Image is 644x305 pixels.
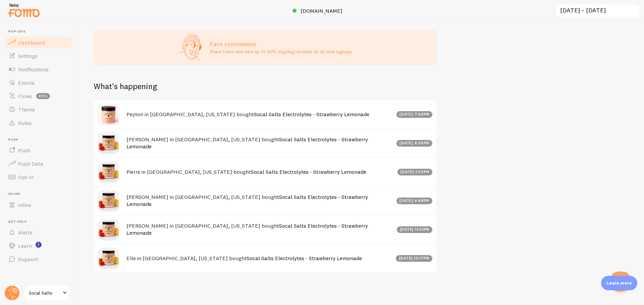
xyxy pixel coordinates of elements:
span: Notifications [18,66,49,73]
a: Socal Salts Electrolytes - Strawberry Lemonade [254,111,369,118]
h2: What's happening [94,81,157,91]
h4: Pierre in [GEOGRAPHIC_DATA], [US_STATE] bought [126,168,393,175]
a: Notifications [4,63,73,76]
span: Theme [18,106,35,113]
a: Socal Salts Electrolytes - Strawberry Lemonade [126,194,368,207]
h4: Peyton in [GEOGRAPHIC_DATA], [US_STATE] bought [126,111,392,118]
span: Get Help [8,220,73,224]
div: Learn more [601,276,637,290]
div: [DATE] 11:41pm [397,226,432,233]
h4: [PERSON_NAME] in [GEOGRAPHIC_DATA], [US_STATE] bought [126,222,393,236]
span: Dashboard [18,39,45,46]
img: fomo-relay-logo-orange.svg [7,2,41,19]
div: [DATE] 1:02pm [397,169,433,175]
div: [DATE] 10:17pm [396,255,432,262]
span: Flows [18,93,32,99]
span: Push Data [18,160,43,167]
p: Share Fomo and earn up to 25% ongoing revenue on all new signups [210,48,352,55]
a: Socal Salts Electrolytes - Strawberry Lemonade [126,136,368,150]
a: Learn [4,239,73,252]
span: Events [18,79,35,86]
iframe: Help Scout Beacon - Open [610,272,631,292]
span: Push [8,138,73,142]
h4: [PERSON_NAME] in [GEOGRAPHIC_DATA], [US_STATE] bought [126,194,392,207]
a: Support [4,252,73,266]
span: Support [18,256,38,262]
div: [DATE] 4:48pm [396,198,433,204]
a: Dashboard [4,36,73,49]
span: Inline [18,202,31,208]
div: [DATE] 7:46pm [396,111,433,118]
a: Push [4,144,73,157]
span: Inline [8,192,73,196]
a: Socal Salts Electrolytes - Strawberry Lemonade [251,168,366,175]
span: Socal Salts [29,289,61,297]
span: Rules [18,120,32,126]
p: Learn more [606,280,632,286]
span: Settings [18,53,38,59]
h3: Earn commission [210,40,352,48]
a: Rules [4,116,73,130]
span: Opt-In [18,174,34,180]
div: [DATE] 6:08pm [396,140,433,147]
a: Socal Salts Electrolytes - Strawberry Lemonade [126,222,368,236]
a: Flows beta [4,89,73,103]
a: Alerts [4,226,73,239]
a: Inline [4,198,73,212]
a: Push Data [4,157,73,170]
span: Alerts [18,229,33,236]
span: beta [36,93,50,99]
a: Socal Salts [24,285,69,301]
span: Learn [18,242,32,249]
h4: [PERSON_NAME] in [GEOGRAPHIC_DATA], [US_STATE] bought [126,136,392,150]
a: Socal Salts Electrolytes - Strawberry Lemonade [247,255,362,261]
svg: <p>Watch New Feature Tutorials!</p> [36,242,42,248]
h4: Elle in [GEOGRAPHIC_DATA], [US_STATE] bought [126,255,392,262]
a: Events [4,76,73,89]
a: Theme [4,103,73,116]
a: Settings [4,49,73,63]
span: Push [18,147,30,154]
span: Pop-ups [8,29,73,34]
a: Opt-In [4,170,73,184]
